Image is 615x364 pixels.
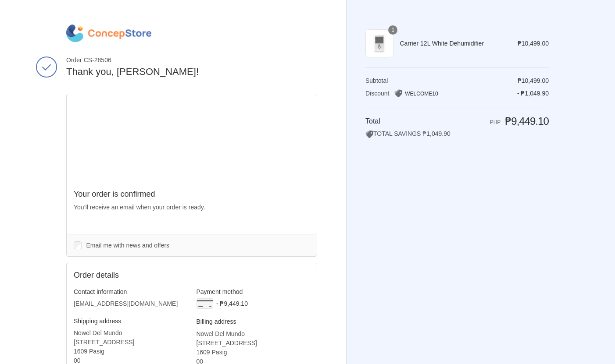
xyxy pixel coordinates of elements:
[400,39,505,47] span: Carrier 12L White Dehumidifier
[74,270,192,280] h2: Order details
[67,94,317,182] iframe: Google map displaying pin point of shipping address: Pasig, Metro Manila
[74,189,310,199] h2: Your order is confirmed
[74,288,187,296] h3: Contact information
[66,66,317,78] h2: Thank you, [PERSON_NAME]!
[74,203,310,212] p: You’ll receive an email when your order is ready.
[67,94,317,182] div: Google map displaying pin point of shipping address: Pasig, Metro Manila
[365,29,393,57] img: carrier-dehumidifier-12-liter-full-view-concepstore
[365,77,467,85] th: Subtotal
[517,90,549,97] span: - ₱1,049.90
[365,117,380,125] span: Total
[388,25,397,35] span: 1
[518,40,549,47] span: ₱10,499.00
[365,90,389,97] span: Discount
[86,242,170,249] span: Email me with news and offers
[197,318,310,325] h3: Billing address
[74,317,187,325] h3: Shipping address
[365,130,421,137] span: TOTAL SAVINGS
[197,288,310,296] h3: Payment method
[518,77,549,84] span: ₱10,499.00
[405,91,438,97] span: WELCOME10
[74,300,178,307] bdo: [EMAIL_ADDRESS][DOMAIN_NAME]
[505,115,549,127] span: ₱9,449.10
[66,25,151,42] img: ConcepStore
[66,56,317,64] span: Order CS-28506
[422,130,451,137] span: ₱1,049.90
[490,119,501,125] span: PHP
[216,300,248,307] span: - ₱9,449.10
